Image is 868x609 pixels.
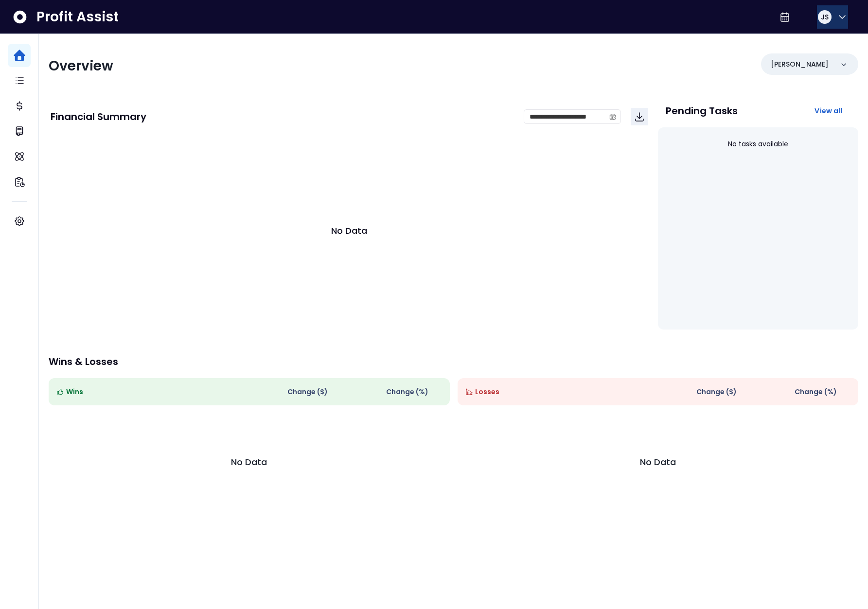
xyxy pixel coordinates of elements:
span: Change (%) [386,387,428,397]
p: Financial Summary [51,112,146,122]
svg: calendar [609,113,616,120]
p: Wins & Losses [49,357,858,366]
p: No Data [331,224,367,237]
span: View all [815,106,843,116]
span: Change ( $ ) [287,387,328,397]
p: Pending Tasks [666,106,738,116]
span: Wins [66,387,83,397]
button: View all [807,102,850,120]
span: Change ( $ ) [696,387,737,397]
p: No Data [231,455,267,469]
span: Losses [475,387,499,397]
span: Profit Assist [36,8,119,26]
button: Download [631,108,648,125]
div: No tasks available [666,131,850,157]
p: No Data [640,455,676,469]
span: JS [821,12,829,22]
p: [PERSON_NAME] [771,59,829,70]
span: Change (%) [795,387,837,397]
span: Overview [49,56,113,75]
